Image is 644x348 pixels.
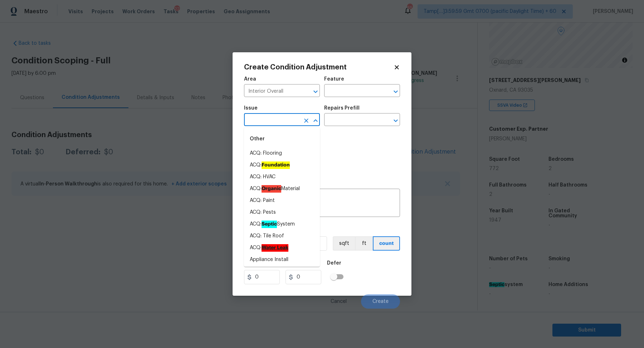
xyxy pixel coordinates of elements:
[361,294,400,309] button: Create
[244,77,256,82] h5: Area
[373,236,400,251] button: count
[311,87,321,97] button: Open
[262,244,288,252] ah_el_jm_1744356582284: Water Leak
[244,64,394,71] h2: Create Condition Adjustment
[244,254,320,266] li: Appliance Install
[311,116,321,126] button: Close
[262,161,290,169] ah_el_jm_1744356462066: Foundation
[391,116,401,126] button: Open
[244,230,320,242] li: ACQ: Tile Roof
[244,242,320,254] li: ACQ:
[372,299,389,304] span: Create
[244,159,320,171] li: ACQ:
[244,183,320,195] li: ACQ: Material
[331,299,347,304] span: Cancel
[244,148,320,159] li: ACQ: Flooring
[301,116,311,126] button: Clear
[327,261,341,266] h5: Defer
[262,185,281,193] ah_el_jm_1744637036066: Organic
[324,106,360,111] h5: Repairs Prefill
[244,130,320,148] div: Other
[244,195,320,207] li: ACQ: Paint
[324,77,344,82] h5: Feature
[262,221,277,228] ah_el_jm_1744359450070: Septic
[244,218,320,230] li: ACQ: System
[244,171,320,183] li: ACQ: HVAC
[244,207,320,218] li: ACQ: Pests
[319,294,358,309] button: Cancel
[355,236,373,251] button: ft
[391,87,401,97] button: Open
[333,236,355,251] button: sqft
[244,106,258,111] h5: Issue
[244,266,320,277] li: Appliances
